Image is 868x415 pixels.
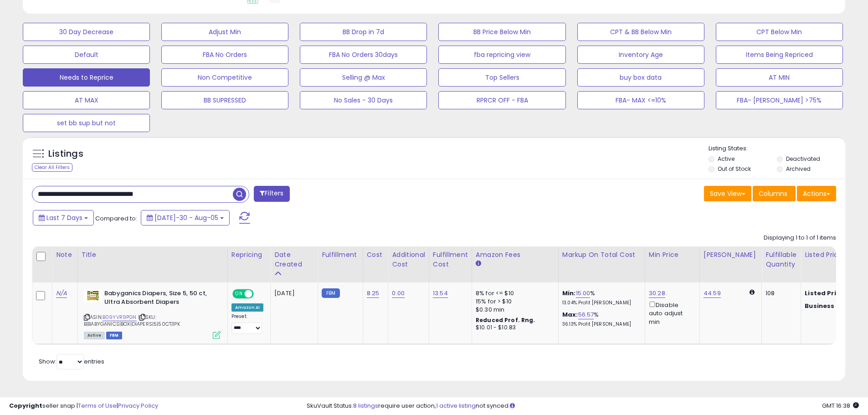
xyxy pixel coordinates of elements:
[753,186,796,201] button: Columns
[764,234,836,242] div: Displaying 1 to 1 of 1 items
[33,210,94,225] button: Last 7 Days
[577,46,704,64] button: Inventory Age
[252,290,267,298] span: OFF
[716,91,843,109] button: FBA- [PERSON_NAME] >75%
[231,313,263,334] div: Preset:
[141,210,230,225] button: [DATE]-30 - Aug-05
[709,144,845,153] p: Listing States:
[476,289,551,297] div: 8% for <= $10
[84,289,102,302] img: 41vCcjLr8QL._SL40_.jpg
[39,357,104,366] span: Show: entries
[562,321,638,328] p: 36.13% Profit [PERSON_NAME]
[84,332,105,339] span: All listings currently available for purchase on Amazon
[9,401,42,410] strong: Copyright
[118,401,158,410] a: Privacy Policy
[322,250,359,260] div: Fulfillment
[254,186,289,202] button: Filters
[433,289,448,298] a: 13.54
[274,250,314,269] div: Date Created
[23,23,150,41] button: 30 Day Decrease
[704,289,721,298] a: 44.59
[577,91,704,109] button: FBA- MAX <=10%
[46,213,82,222] span: Last 7 Days
[436,401,476,410] a: 1 active listing
[307,402,859,410] div: SkuVault Status: require user action, not synced.
[476,260,481,268] small: Amazon Fees.
[716,46,843,64] button: Items Being Repriced
[786,155,820,163] label: Deactivated
[476,297,551,306] div: 15% for > $10
[649,250,696,260] div: Min Price
[805,289,846,297] b: Listed Price:
[797,186,836,201] button: Actions
[161,68,288,87] button: Non Competitive
[104,289,215,308] b: Babyganics Diapers, Size 5, 50 ct, Ultra Absorbent Diapers
[562,289,576,297] b: Min:
[704,250,758,260] div: [PERSON_NAME]
[576,289,591,298] a: 15.00
[805,302,855,310] b: Business Price:
[23,114,150,132] button: set bb sup but not
[476,324,551,332] div: $10.01 - $10.83
[704,186,751,201] button: Save View
[718,165,751,173] label: Out of Stock
[438,46,565,64] button: fba repricing view
[649,300,693,326] div: Disable auto adjust min
[274,289,311,297] div: [DATE]
[476,250,555,260] div: Amazon Fees
[822,401,859,410] span: 2025-08-13 16:38 GMT
[161,46,288,64] button: FBA No Orders
[231,303,263,312] div: Amazon AI
[438,68,565,87] button: Top Sellers
[562,311,638,328] div: %
[82,250,224,260] div: Title
[759,189,787,198] span: Columns
[233,290,245,298] span: ON
[322,288,339,298] small: FBM
[353,401,378,410] a: 8 listings
[84,289,221,338] div: ASIN:
[23,91,150,109] button: AT MAX
[367,250,385,260] div: Cost
[649,289,665,298] a: 30.28
[765,289,794,297] div: 108
[476,316,535,324] b: Reduced Prof. Rng.
[562,289,638,306] div: %
[577,68,704,87] button: buy box data
[231,250,267,260] div: Repricing
[23,46,150,64] button: Default
[300,23,427,41] button: BB Drop in 7d
[476,306,551,314] div: $0.30 min
[103,313,137,321] a: B09YVR9PGN
[154,213,218,222] span: [DATE]-30 - Aug-05
[300,91,427,109] button: No Sales - 30 Days
[161,23,288,41] button: Adjust Min
[392,250,425,269] div: Additional Cost
[32,163,72,172] div: Clear All Filters
[438,91,565,109] button: RPRCR OFF - FBA
[367,289,380,298] a: 8.25
[433,250,468,269] div: Fulfillment Cost
[577,23,704,41] button: CPT & BB Below Min
[106,332,123,339] span: FBM
[716,23,843,41] button: CPT Below Min
[392,289,405,298] a: 0.00
[84,313,180,327] span: | SKU: B|BABYGANICS|BOX|DIAPERS|5|50CT|1PK
[562,250,641,260] div: Markup on Total Cost
[95,214,137,223] span: Compared to:
[9,402,158,410] div: seller snap | |
[718,155,734,163] label: Active
[562,310,578,319] b: Max:
[23,68,150,87] button: Needs to Reprice
[578,310,594,319] a: 56.57
[558,246,645,282] th: The percentage added to the cost of goods (COGS) that forms the calculator for Min & Max prices.
[48,148,83,160] h5: Listings
[78,401,117,410] a: Terms of Use
[56,289,67,298] a: N/A
[786,165,811,173] label: Archived
[562,300,638,306] p: 13.04% Profit [PERSON_NAME]
[438,23,565,41] button: BB Price Below Min
[161,91,288,109] button: BB SUPRESSED
[765,250,797,269] div: Fulfillable Quantity
[56,250,74,260] div: Note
